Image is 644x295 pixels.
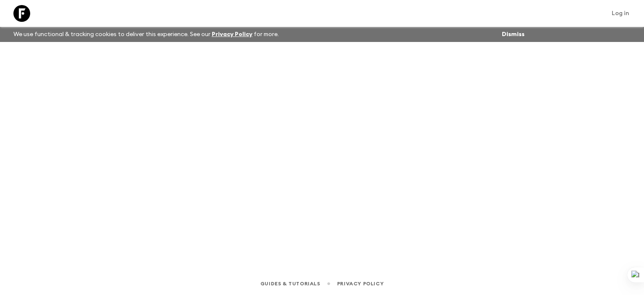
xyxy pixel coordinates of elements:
a: Log in [607,8,634,19]
p: We use functional & tracking cookies to deliver this experience. See our for more. [10,27,282,42]
button: Dismiss [500,29,527,40]
a: Privacy Policy [337,279,384,288]
a: Privacy Policy [212,31,252,37]
a: Guides & Tutorials [260,279,320,288]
